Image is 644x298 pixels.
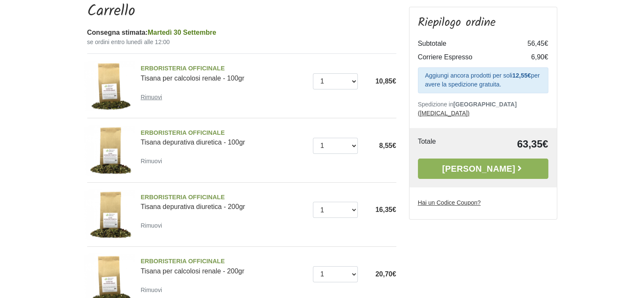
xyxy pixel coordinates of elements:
[418,199,481,206] u: Hai un Codice Coupon?
[418,110,470,117] a: ([MEDICAL_DATA])
[141,222,162,229] small: Rimuovi
[418,159,548,179] a: [PERSON_NAME]
[376,78,396,85] span: 10,85€
[418,100,548,118] p: Spedizione in
[141,128,307,146] a: ERBORISTERIA OFFICINALETisana depurativa diuretica - 100gr
[141,128,307,138] span: ERBORISTERIA OFFICINALE
[418,198,481,207] label: Hai un Codice Coupon?
[141,64,307,82] a: ERBORISTERIA OFFICINALETisana per calcolosi renale - 100gr
[141,287,162,293] small: Rimuovi
[148,29,216,36] span: Martedì 30 Settembre
[141,64,307,73] span: ERBORISTERIA OFFICINALE
[376,270,396,278] span: 20,70€
[379,142,396,149] span: 8,55€
[141,158,162,164] small: Rimuovi
[84,125,135,175] img: Tisana depurativa diuretica - 100gr
[141,257,307,266] span: ERBORISTERIA OFFICINALE
[141,94,162,100] small: Rimuovi
[418,16,548,30] h3: Riepilogo ordine
[512,72,531,79] strong: 12,55€
[418,136,466,152] td: Totale
[418,50,514,64] td: Corriere Espresso
[141,257,307,275] a: ERBORISTERIA OFFICINALETisana per calcolosi renale - 200gr
[466,136,548,152] td: 63,35€
[418,37,514,50] td: Subtotale
[141,92,166,102] a: Rimuovi
[84,61,135,111] img: Tisana per calcolosi renale - 100gr
[141,156,166,166] a: Rimuovi
[141,220,166,231] a: Rimuovi
[418,67,548,93] div: Aggiungi ancora prodotti per soli per avere la spedizione gratuita.
[87,28,396,38] div: Consegna stimata:
[514,37,548,50] td: 56,45€
[84,189,135,240] img: Tisana depurativa diuretica - 200gr
[87,3,396,21] h1: Carrello
[141,193,307,202] span: ERBORISTERIA OFFICINALE
[376,206,396,213] span: 16,35€
[453,101,517,108] b: [GEOGRAPHIC_DATA]
[87,38,396,47] small: se ordini entro lunedì alle 12:00
[141,284,166,295] a: Rimuovi
[141,193,307,211] a: ERBORISTERIA OFFICINALETisana depurativa diuretica - 200gr
[514,50,548,64] td: 6,90€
